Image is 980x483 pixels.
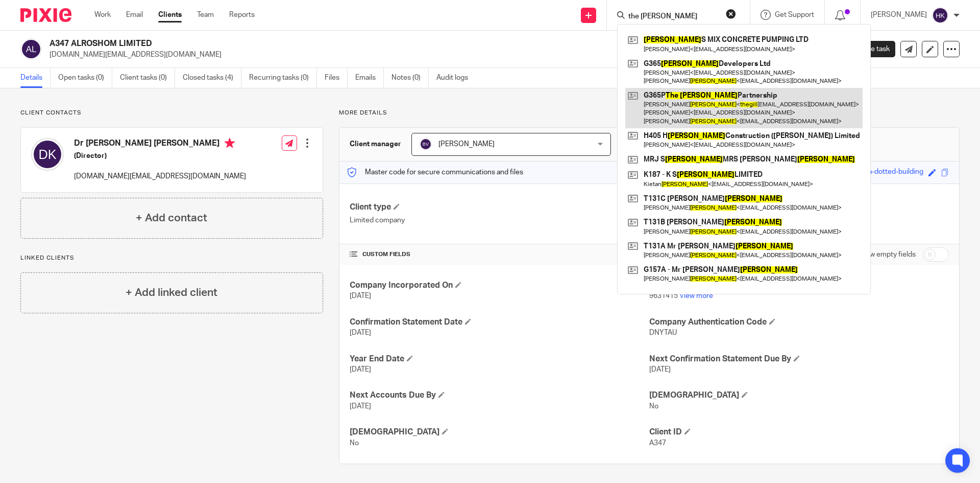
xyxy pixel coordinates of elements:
a: Recurring tasks (0) [249,68,317,88]
a: Reports [229,10,255,20]
a: Details [20,68,51,88]
span: [DATE] [350,329,371,336]
i: Primary [225,138,235,148]
img: svg%3E [420,138,432,150]
img: svg%3E [932,7,948,24]
h4: Dr [PERSON_NAME] [PERSON_NAME] [74,138,246,151]
span: [DATE] [350,366,371,373]
a: Email [126,10,143,20]
p: Linked clients [20,254,323,262]
h4: Confirmation Statement Date [350,317,649,328]
a: View more [679,292,713,300]
a: Closed tasks (4) [183,68,241,88]
span: [DATE] [649,366,671,373]
h4: [DEMOGRAPHIC_DATA] [649,390,949,401]
h4: Client type [350,202,649,213]
span: [DATE] [350,292,371,300]
a: Client tasks (0) [120,68,175,88]
p: Client contacts [20,109,323,117]
h4: Company Authentication Code [649,317,949,328]
h4: Company Incorporated On [350,280,649,291]
input: Search [627,12,719,21]
a: Files [325,68,348,88]
a: Clients [158,10,182,20]
img: svg%3E [20,38,42,60]
h2: A347 ALROSHOM LIMITED [50,38,667,49]
a: Notes (0) [391,68,429,88]
button: Clear [726,9,736,19]
h4: CUSTOM FIELDS [350,250,649,259]
p: Limited company [350,215,649,225]
h5: (Director) [74,151,246,161]
img: svg%3E [31,138,64,171]
a: Open tasks (0) [58,68,112,88]
span: No [649,403,658,410]
span: Get Support [775,11,814,18]
img: Pixie [20,8,71,22]
a: Audit logs [436,68,476,88]
p: [DOMAIN_NAME][EMAIL_ADDRESS][DOMAIN_NAME] [50,50,821,60]
p: [PERSON_NAME] [871,10,927,20]
span: A347 [649,440,666,447]
span: No [350,440,359,447]
h4: + Add linked client [126,285,217,301]
span: [DATE] [350,403,371,410]
h4: Next Confirmation Statement Due By [649,354,949,364]
span: DNYTAU [649,329,677,336]
h4: Next Accounts Due By [350,390,649,401]
label: Show empty fields [857,249,916,260]
h4: [DEMOGRAPHIC_DATA] [350,427,649,438]
p: Master code for secure communications and files [347,167,523,177]
a: Emails [355,68,384,88]
a: Team [197,10,214,20]
h4: Year End Date [350,354,649,364]
h4: + Add contact [136,210,207,226]
h3: Client manager [350,139,401,149]
p: [DOMAIN_NAME][EMAIL_ADDRESS][DOMAIN_NAME] [74,171,246,181]
a: Work [94,10,111,20]
span: 9631415 [649,292,678,300]
p: More details [339,109,960,117]
h4: Client ID [649,427,949,438]
span: [PERSON_NAME] [438,141,495,148]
